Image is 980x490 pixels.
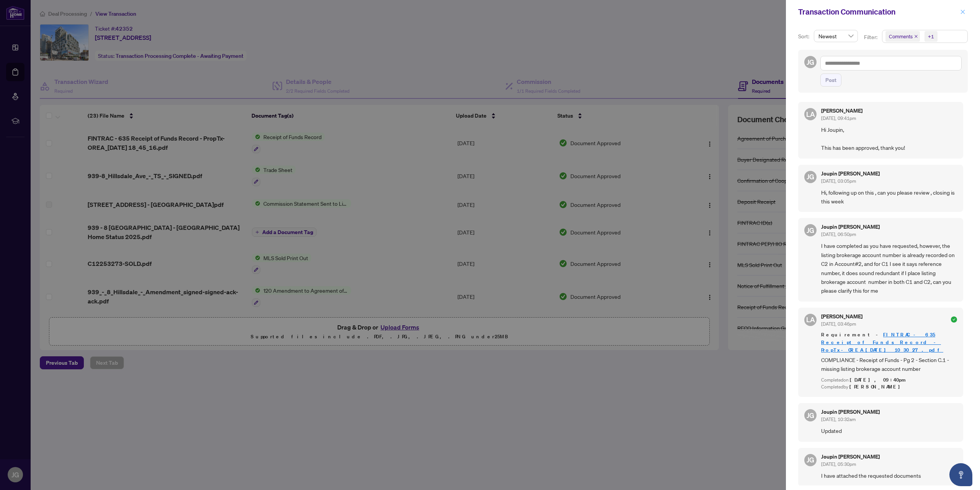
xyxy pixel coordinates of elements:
[821,314,862,319] h5: [PERSON_NAME]
[821,416,856,422] span: [DATE], 10:32am
[849,383,904,390] span: [PERSON_NAME]
[821,383,957,391] div: Completed by
[889,33,913,40] span: Comments
[821,178,856,184] span: [DATE], 03:05pm
[928,33,934,40] div: +1
[951,316,957,323] span: check-circle
[821,471,957,480] span: I have attached the requested documents
[914,34,918,38] span: close
[850,377,907,383] span: [DATE], 09:40pm
[949,463,972,486] button: Open asap
[821,331,957,354] span: Requirement -
[821,241,957,295] span: I have completed as you have requested, however, the listing brokerage account number is already ...
[807,410,814,421] span: JG
[821,356,957,374] span: COMPLIANCE - Receipt of Funds - Pg 2 - Section C.1 - missing listing brokerage account number
[821,224,880,229] h5: Joupin [PERSON_NAME]
[821,461,856,467] span: [DATE], 05:30pm
[821,115,856,121] span: [DATE], 09:41pm
[821,231,856,237] span: [DATE], 06:50pm
[807,454,814,465] span: JG
[821,108,862,113] h5: [PERSON_NAME]
[821,171,880,176] h5: Joupin [PERSON_NAME]
[806,314,815,325] span: LA
[821,409,880,415] h5: Joupin [PERSON_NAME]
[818,30,853,42] span: Newest
[821,188,957,206] span: Hi, following up on this , can you please review , closing is this week
[885,31,920,42] span: Comments
[960,9,965,15] span: close
[820,74,841,87] button: Post
[807,57,814,67] span: JG
[821,454,880,459] h5: Joupin [PERSON_NAME]
[821,321,856,327] span: [DATE], 03:46pm
[821,426,957,435] span: Updated
[798,32,811,41] p: Sort:
[806,109,815,120] span: LA
[807,171,814,182] span: JG
[821,331,943,353] a: FINTRAC - 635 Receipt of Funds Record - PropTx-OREA_[DATE] 10_30_27.pdf
[864,33,879,41] p: Filter:
[821,125,957,152] span: Hi Joupin, This has been approved, thank you!
[798,6,958,18] div: Transaction Communication
[821,377,957,384] div: Completed on
[807,225,814,236] span: JG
